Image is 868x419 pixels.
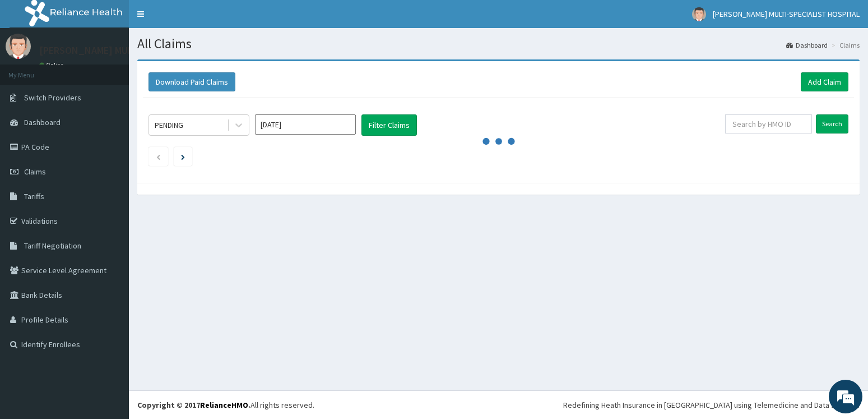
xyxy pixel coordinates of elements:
[155,119,183,131] div: PENDING
[181,151,185,162] a: Next page
[816,114,848,133] input: Search
[692,7,706,21] img: User Image
[24,93,81,103] span: Switch Providers
[156,151,161,162] a: Previous page
[6,34,31,59] img: User Image
[713,9,860,19] span: [PERSON_NAME] MULTI-SPECIALIST HOSPITAL
[482,125,516,158] svg: audio-loading
[801,72,848,91] a: Add Claim
[725,114,812,133] input: Search by HMO ID
[361,114,417,136] button: Filter Claims
[255,114,356,135] input: Select Month and Year
[786,40,828,50] a: Dashboard
[129,390,868,419] footer: All rights reserved.
[24,117,61,127] span: Dashboard
[137,400,250,410] strong: Copyright © 2017 .
[39,45,240,56] p: [PERSON_NAME] MULTI-SPECIALIST HOSPITAL
[829,40,860,50] li: Claims
[200,400,248,410] a: RelianceHMO
[148,72,235,91] button: Download Paid Claims
[24,241,81,251] span: Tariff Negotiation
[24,167,46,177] span: Claims
[563,399,860,411] div: Redefining Heath Insurance in [GEOGRAPHIC_DATA] using Telemedicine and Data Science!
[24,191,44,201] span: Tariffs
[137,36,860,51] h1: All Claims
[39,61,66,69] a: Online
